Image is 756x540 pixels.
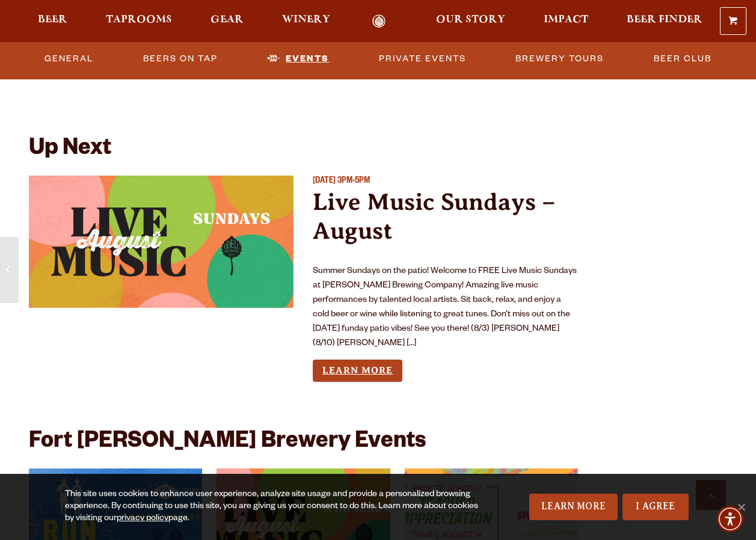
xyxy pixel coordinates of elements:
[313,360,402,382] a: Learn more about Live Music Sundays – August
[544,15,588,25] span: Impact
[357,14,402,28] a: Odell Home
[627,15,702,25] span: Beer Finder
[337,177,370,186] span: 3PM-5PM
[511,45,609,73] a: Brewery Tours
[30,14,75,28] a: Beer
[649,45,716,73] a: Beer Club
[29,430,426,456] h2: Fort [PERSON_NAME] Brewery Events
[117,514,168,524] a: privacy policy
[29,137,111,164] h2: Up Next
[313,188,555,244] a: Live Music Sundays – August
[29,176,293,308] a: View event details
[138,45,223,73] a: Beers on Tap
[428,14,513,28] a: Our Story
[313,265,577,351] p: Summer Sundays on the patio! Welcome to FREE Live Music Sundays at [PERSON_NAME] Brewing Company!...
[38,15,67,25] span: Beer
[619,14,710,28] a: Beer Finder
[262,45,334,73] a: Events
[374,45,471,73] a: Private Events
[313,177,336,186] span: [DATE]
[717,506,743,532] div: Accessibility Menu
[436,15,505,25] span: Our Story
[98,14,180,28] a: Taprooms
[529,494,618,520] a: Learn More
[65,489,482,525] div: This site uses cookies to enhance user experience, analyze site usage and provide a personalized ...
[40,45,98,73] a: General
[211,15,244,25] span: Gear
[536,14,596,28] a: Impact
[106,15,172,25] span: Taprooms
[274,14,338,28] a: Winery
[203,14,251,28] a: Gear
[622,494,689,520] a: I Agree
[282,15,330,25] span: Winery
